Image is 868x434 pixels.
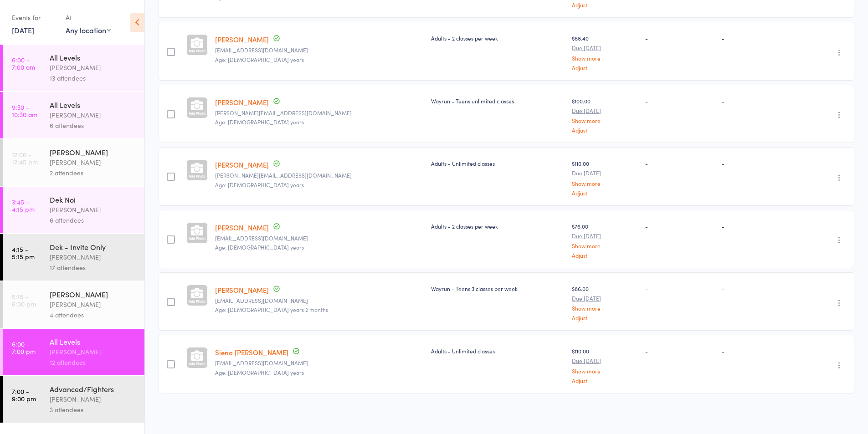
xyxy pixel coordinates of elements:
a: Show more [572,117,638,123]
div: Dek - Invite Only [50,242,137,252]
div: - [645,222,714,230]
div: Adults - 2 classes per week [431,34,565,42]
a: Adjust [572,2,638,8]
div: [PERSON_NAME] [50,157,137,168]
a: Show more [572,55,638,61]
a: Show more [572,243,638,249]
div: - [645,285,714,292]
small: paultalbot1980@gmail.com [215,297,424,304]
time: 9:30 - 10:30 am [12,103,37,118]
div: 6 attendees [50,215,137,225]
div: 12 attendees [50,357,137,368]
div: - [722,97,801,105]
small: Due [DATE] [572,170,638,176]
a: [PERSON_NAME] [215,160,269,169]
div: Events for [12,10,56,25]
a: [PERSON_NAME] [215,285,269,295]
small: lucy_kinder@hotmail.com [215,110,424,116]
time: 6:00 - 7:00 am [12,56,35,71]
div: All Levels [50,52,137,62]
small: Due [DATE] [572,295,638,301]
a: Adjust [572,190,638,196]
div: Adults - Unlimited classes [431,159,565,167]
a: Show more [572,305,638,311]
div: All Levels [50,337,137,347]
time: 5:15 - 6:00 pm [12,293,36,307]
div: Wayrun - Teens unlimited classes [431,97,565,105]
div: Adults - 2 classes per week [431,222,565,230]
div: $86.00 [572,285,638,321]
small: Due [DATE] [572,45,638,51]
small: Due [DATE] [572,107,638,114]
a: Adjust [572,378,638,383]
a: Show more [572,368,638,374]
div: $68.40 [572,34,638,70]
div: 2 attendees [50,168,137,178]
div: All Levels [50,100,137,110]
div: - [645,159,714,167]
a: [DATE] [12,25,34,35]
time: 12:00 - 12:45 pm [12,151,38,165]
div: 4 attendees [50,310,137,320]
div: [PERSON_NAME] [50,347,137,357]
div: - [722,285,801,292]
a: [PERSON_NAME] [215,223,269,232]
a: 4:15 -5:15 pmDek - Invite Only[PERSON_NAME]17 attendees [3,234,144,281]
time: 6:00 - 7:00 pm [12,340,36,355]
div: [PERSON_NAME] [50,299,137,310]
a: Show more [572,180,638,186]
a: Adjust [572,65,638,71]
small: Sakhie3@gmail.com [215,235,424,241]
span: Age: [DEMOGRAPHIC_DATA] years 2 months [215,306,328,313]
small: Due [DATE] [572,357,638,364]
a: Siena [PERSON_NAME] [215,347,288,357]
time: 4:15 - 5:15 pm [12,245,35,260]
a: [PERSON_NAME] [215,97,269,107]
span: Age: [DEMOGRAPHIC_DATA] years [215,243,304,251]
div: - [722,222,801,230]
span: Age: [DEMOGRAPHIC_DATA] years [215,368,304,376]
a: Adjust [572,127,638,133]
a: [PERSON_NAME] [215,35,269,44]
div: - [645,34,714,42]
div: - [722,34,801,42]
a: 6:00 -7:00 pmAll Levels[PERSON_NAME]12 attendees [3,329,144,375]
span: Age: [DEMOGRAPHIC_DATA] years [215,181,304,189]
small: Due [DATE] [572,233,638,239]
time: 7:00 - 9:00 pm [12,388,36,402]
time: 3:45 - 4:15 pm [12,198,35,213]
span: Age: [DEMOGRAPHIC_DATA] years [215,56,304,63]
div: [PERSON_NAME] [50,394,137,404]
div: - [722,159,801,167]
div: [PERSON_NAME] [50,204,137,215]
div: Any location [66,25,111,35]
div: [PERSON_NAME] [50,147,137,157]
div: 6 attendees [50,120,137,131]
div: $100.00 [572,97,638,133]
div: [PERSON_NAME] [50,289,137,299]
div: [PERSON_NAME] [50,110,137,120]
div: $110.00 [572,347,638,383]
a: Adjust [572,252,638,258]
div: Wayrun - Teens 3 classes per week [431,285,565,292]
div: $110.00 [572,159,638,195]
div: 13 attendees [50,73,137,83]
div: 17 attendees [50,262,137,273]
div: [PERSON_NAME] [50,62,137,73]
small: dpeters@aussiebb.com.au [215,360,424,366]
a: 9:30 -10:30 amAll Levels[PERSON_NAME]6 attendees [3,92,144,138]
small: Jaycreynolds@hotmail.com [215,172,424,179]
div: Advanced/Fighters [50,384,137,394]
div: - [645,97,714,105]
div: At [66,10,111,25]
div: $76.00 [572,222,638,258]
div: Adults - Unlimited classes [431,347,565,355]
a: 12:00 -12:45 pm[PERSON_NAME][PERSON_NAME]2 attendees [3,139,144,186]
div: [PERSON_NAME] [50,252,137,262]
div: - [722,347,801,355]
div: 3 attendees [50,404,137,415]
a: 3:45 -4:15 pmDek Noi[PERSON_NAME]6 attendees [3,187,144,233]
span: Age: [DEMOGRAPHIC_DATA] years [215,118,304,126]
a: 5:15 -6:00 pm[PERSON_NAME][PERSON_NAME]4 attendees [3,281,144,328]
a: 6:00 -7:00 amAll Levels[PERSON_NAME]13 attendees [3,45,144,91]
